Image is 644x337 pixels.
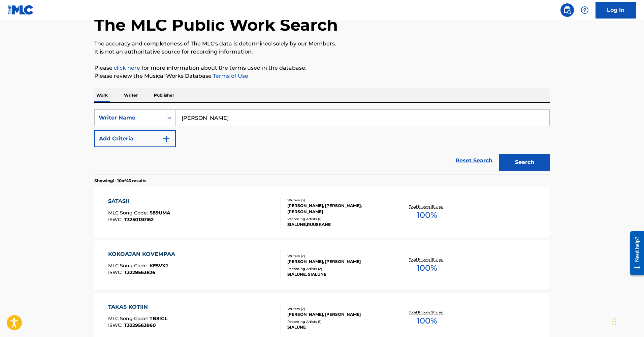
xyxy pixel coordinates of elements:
span: T3229563826 [124,269,155,275]
span: S89UMA [150,210,170,216]
iframe: Chat Widget [610,305,644,337]
div: [PERSON_NAME], [PERSON_NAME], [PERSON_NAME] [287,203,389,215]
a: Terms of Use [212,73,248,79]
span: MLC Song Code : [108,263,150,269]
div: TAKAS KOTIIN [108,303,167,311]
span: ISWC : [108,216,124,223]
div: Drag [612,311,616,332]
iframe: Resource Center [625,226,644,280]
a: Log In [595,2,636,19]
h1: The MLC Public Work Search [94,15,338,35]
span: KE5VXJ [150,263,168,269]
span: MLC Song Code : [108,210,150,216]
div: [PERSON_NAME], [PERSON_NAME] [287,259,389,265]
div: SIALUNE, SIALUNE [287,271,389,277]
p: Total Known Shares: [409,310,445,315]
span: ISWC : [108,269,124,275]
a: KOKOAJAN KOVEMPAAMLC Song Code:KE5VXJISWC:T3229563826Writers (2)[PERSON_NAME], [PERSON_NAME]Recor... [94,240,550,291]
div: KOKOAJAN KOVEMPAA [108,250,179,258]
div: SATASII [108,197,170,205]
a: Reset Search [452,153,496,168]
a: Public Search [560,3,574,17]
div: SIALUNE [287,324,389,330]
img: MLC Logo [8,5,34,15]
p: Showing 1 - 10 of 43 results [94,178,146,184]
button: Search [499,154,550,171]
span: MLC Song Code : [108,315,150,322]
a: SATASIIMLC Song Code:S89UMAISWC:T3250130162Writers (3)[PERSON_NAME], [PERSON_NAME], [PERSON_NAME]... [94,187,550,238]
p: Please for more information about the terms used in the database. [94,64,550,72]
img: 9d2ae6d4665cec9f34b9.svg [162,135,170,143]
span: 100 % [417,315,437,327]
span: 100 % [417,209,437,221]
img: search [563,6,571,14]
span: 100 % [417,262,437,274]
div: [PERSON_NAME], [PERSON_NAME] [287,311,389,317]
img: help [581,6,589,14]
p: Total Known Shares: [409,204,445,209]
div: Writers ( 2 ) [287,254,389,259]
div: Writer Name [99,114,159,122]
p: Please review the Musical Works Database [94,72,550,80]
span: T3229563860 [124,322,156,328]
div: Writers ( 3 ) [287,198,389,203]
p: It is not an authoritative source for recording information. [94,48,550,56]
form: Search Form [94,109,550,174]
p: Writer [122,88,140,102]
p: Work [94,88,110,102]
button: Add Criteria [94,130,176,147]
span: TB8IGL [150,315,167,322]
span: ISWC : [108,322,124,328]
div: Writers ( 2 ) [287,306,389,311]
a: click here [114,65,140,71]
div: Recording Artists ( 1 ) [287,319,389,324]
div: SIALUNE,RUUSKANE [287,222,389,228]
p: Publisher [152,88,176,102]
p: The accuracy and completeness of The MLC's data is determined solely by our Members. [94,40,550,48]
p: Total Known Shares: [409,257,445,262]
span: T3250130162 [124,216,154,223]
div: Recording Artists ( 1 ) [287,216,389,222]
div: Recording Artists ( 2 ) [287,266,389,271]
div: Help [578,3,591,17]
